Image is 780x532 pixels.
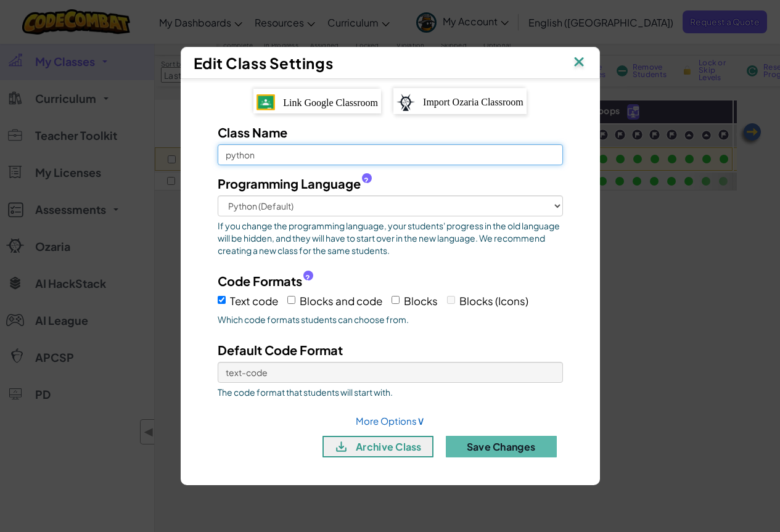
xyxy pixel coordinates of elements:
[218,386,563,398] span: The code format that students will start with.
[404,294,438,308] span: Blocks
[417,413,425,427] span: ∨
[322,436,433,457] button: archive class
[392,296,400,304] input: Blocks
[459,294,528,308] span: Blocks (Icons)
[218,272,302,290] span: Code Formats
[300,294,382,308] span: Blocks and code
[257,94,275,110] img: IconGoogleClassroom.svg
[571,54,587,72] img: IconClose.svg
[364,176,369,186] span: ?
[305,273,310,283] span: ?
[446,436,557,457] button: Save Changes
[218,313,563,325] span: Which code formats students can choose from.
[283,97,378,108] span: Link Google Classroom
[230,294,278,308] span: Text code
[334,439,349,454] img: IconArchive.svg
[423,97,523,107] span: Import Ozaria Classroom
[396,94,415,111] img: ozaria-logo.png
[447,296,455,304] input: Blocks (Icons)
[218,342,343,358] span: Default Code Format
[218,174,361,192] span: Programming Language
[218,219,563,256] span: If you change the programming language, your students' progress in the old language will be hidde...
[218,125,287,140] span: Class Name
[194,54,334,72] span: Edit Class Settings
[356,415,425,427] a: More Options
[287,296,295,304] input: Blocks and code
[218,296,226,304] input: Text code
